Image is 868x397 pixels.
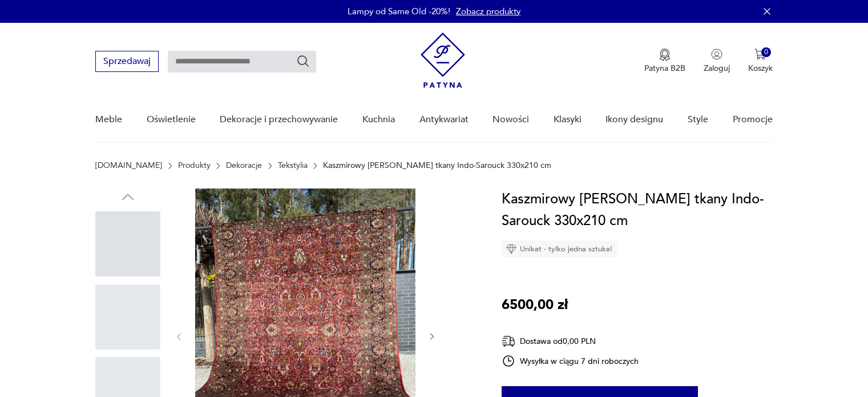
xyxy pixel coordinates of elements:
[502,354,639,368] div: Wysyłka w ciągu 7 dni roboczych
[659,49,671,61] img: Ikona medalu
[688,98,708,142] a: Style
[456,6,520,17] a: Zobacz produkty
[220,98,338,142] a: Dekoracje i przechowywanie
[502,189,773,232] h1: Kaszmirowy [PERSON_NAME] tkany Indo-Sarouck 330x210 cm
[147,98,196,142] a: Oświetlenie
[754,49,766,60] img: Ikona koszyka
[348,6,450,17] p: Lampy od Same Old -20%!
[323,161,551,170] p: Kaszmirowy [PERSON_NAME] tkany Indo-Sarouck 330x210 cm
[502,334,639,348] div: Dostawa od 0,00 PLN
[704,49,730,74] button: Zaloguj
[492,98,529,142] a: Nowości
[644,49,685,74] button: Patyna B2B
[95,98,122,142] a: Meble
[226,161,262,170] a: Dekoracje
[733,98,773,142] a: Promocje
[296,54,310,68] button: Szukaj
[421,33,465,88] img: Patyna - sklep z meblami i dekoracjami vintage
[506,244,516,254] img: Ikona diamentu
[178,161,211,170] a: Produkty
[711,49,722,60] img: Ikonka użytkownika
[704,63,730,74] p: Zaloguj
[644,49,685,74] a: Ikona medaluPatyna B2B
[644,63,685,74] p: Patyna B2B
[95,51,159,72] button: Sprzedawaj
[419,98,469,142] a: Antykwariat
[95,58,159,66] a: Sprzedawaj
[502,240,617,258] div: Unikat - tylko jedna sztuka!
[605,98,663,142] a: Ikony designu
[748,49,773,74] button: 0Koszyk
[362,98,395,142] a: Kuchnia
[278,161,308,170] a: Tekstylia
[95,161,162,170] a: [DOMAIN_NAME]
[761,47,771,57] div: 0
[554,98,582,142] a: Klasyki
[502,294,568,316] p: 6500,00 zł
[748,63,773,74] p: Koszyk
[502,334,515,348] img: Ikona dostawy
